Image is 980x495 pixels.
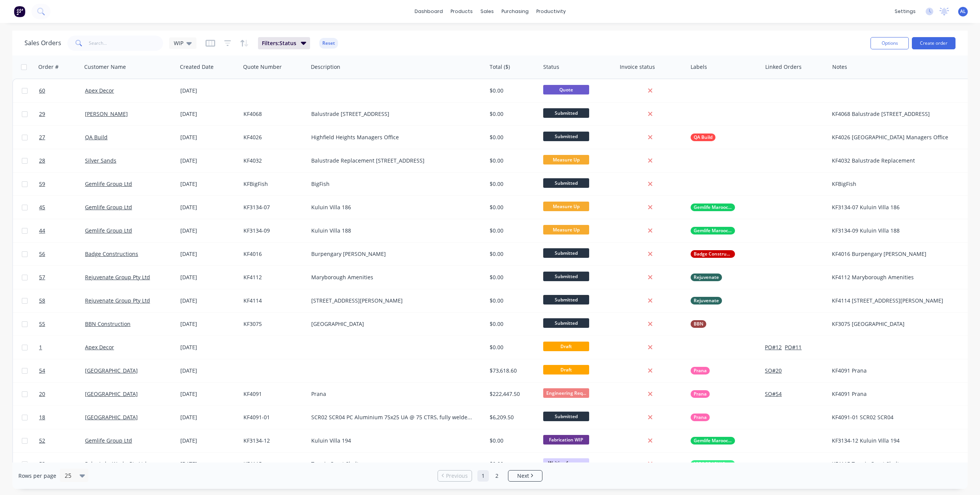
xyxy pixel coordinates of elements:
[694,460,732,468] span: [GEOGRAPHIC_DATA]
[832,390,971,398] div: KF4091 Prana
[39,180,45,188] span: 59
[832,414,971,421] div: KF4091-01 SCR02 SCR04
[691,250,735,258] button: Badge Constructions
[85,344,114,351] a: Apex Decor
[508,472,542,480] a: Next page
[490,414,535,421] div: $6,209.50
[694,414,707,421] span: Prana
[543,225,589,234] span: Measure Up
[694,367,707,375] span: Prana
[39,157,45,164] span: 28
[832,227,971,234] div: KF3134-09 Kuluin Villa 188
[490,390,535,398] div: $222,447.50
[243,180,302,188] div: KFBigFish
[694,250,732,258] span: Badge Constructions
[243,274,302,281] div: KF4112
[691,320,706,328] button: BBN
[832,250,971,258] div: KF4016 Burpengary [PERSON_NAME]
[691,134,715,141] button: QA Build
[543,412,589,421] span: Submitted
[39,87,45,94] span: 60
[39,266,85,289] a: 57
[311,297,475,304] div: [STREET_ADDRESS][PERSON_NAME]
[180,460,237,468] div: [DATE]
[39,227,45,234] span: 44
[765,390,782,398] button: SO#54
[694,437,732,445] span: Gemlife Maroochy Quays
[85,250,138,257] a: Badge Constructions
[180,180,237,188] div: [DATE]
[39,406,85,429] a: 18
[785,344,802,351] button: PO#11
[438,472,472,480] a: Previous page
[262,39,296,47] span: Filters: Status
[543,202,589,211] span: Measure Up
[243,227,302,234] div: KF3134-09
[765,367,782,375] button: SO#20
[694,134,712,141] span: QA Build
[765,63,802,71] div: Linked Orders
[180,157,237,164] div: [DATE]
[490,134,535,141] div: $0.00
[85,110,128,117] a: [PERSON_NAME]
[180,204,237,211] div: [DATE]
[39,173,85,195] a: 59
[832,274,971,281] div: KF4112 Maryborough Amenities
[543,85,589,94] span: Quote
[517,472,529,480] span: Next
[543,318,589,328] span: Submitted
[85,157,116,164] a: Silver Sands
[174,39,183,47] span: WIP
[832,157,971,164] div: KF4032 Balustrade Replacement
[832,204,971,211] div: KF3134-07 Kuluin Villa 186
[832,110,971,118] div: KF4068 Balustrade [STREET_ADDRESS]
[180,344,237,351] div: [DATE]
[311,157,475,164] div: Balustrade Replacement [STREET_ADDRESS]
[180,320,237,328] div: [DATE]
[89,36,163,51] input: Search...
[543,272,589,281] span: Submitted
[311,414,475,421] div: SCR02 SCR04 PC Aluminium 75x25 UA @ 75 CTRS, fully welded to 10mm flat bar top and bottom PC Colo...
[960,8,966,15] span: AL
[243,460,302,468] div: KF4115
[490,320,535,328] div: $0.00
[498,6,532,17] div: purchasing
[85,414,138,421] a: [GEOGRAPHIC_DATA]
[258,37,310,49] button: Filters:Status
[832,320,971,328] div: KF3075 [GEOGRAPHIC_DATA]
[180,367,237,375] div: [DATE]
[490,110,535,118] div: $0.00
[39,204,45,211] span: 45
[39,134,45,141] span: 27
[311,63,340,71] div: Description
[543,155,589,164] span: Measure Up
[691,274,722,281] button: Rejuvenate
[477,6,498,17] div: sales
[243,390,302,398] div: KF4091
[311,110,475,118] div: Balustrade [STREET_ADDRESS]
[694,390,707,398] span: Prana
[532,6,570,17] div: productivity
[543,132,589,141] span: Submitted
[39,149,85,172] a: 28
[543,388,589,398] span: Engineering Req...
[180,414,237,421] div: [DATE]
[84,63,126,71] div: Customer Name
[691,390,710,398] button: Prana
[39,79,85,102] a: 60
[490,87,535,94] div: $0.00
[891,6,920,17] div: settings
[311,250,475,258] div: Burpengary [PERSON_NAME]
[694,274,719,281] span: Rejuvenate
[694,320,703,328] span: BBN
[543,295,589,304] span: Submitted
[39,460,45,468] span: 53
[311,320,475,328] div: [GEOGRAPHIC_DATA]
[39,453,85,475] a: 53
[180,274,237,281] div: [DATE]
[39,196,85,219] a: 45
[490,367,535,375] div: $73,618.60
[180,227,237,234] div: [DATE]
[180,390,237,398] div: [DATE]
[490,63,510,71] div: Total ($)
